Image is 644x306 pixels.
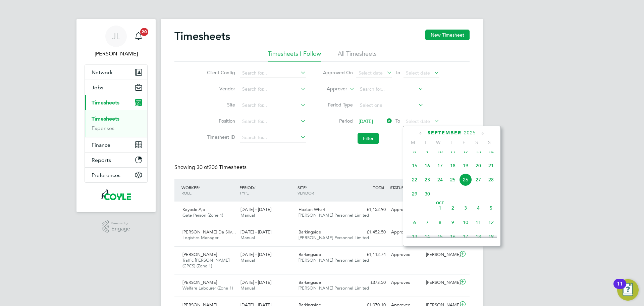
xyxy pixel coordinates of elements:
[85,65,147,80] button: Network
[446,202,459,214] span: 2
[182,207,205,212] span: Kayode Ajo
[85,50,148,58] span: Jenna Last
[425,30,470,40] button: New Timesheet
[240,285,255,291] span: Manual
[299,252,321,257] span: Barkingside
[254,185,255,190] span: /
[485,202,497,214] span: 5
[205,86,235,92] label: Vendor
[446,173,459,186] span: 25
[407,139,419,145] span: M
[446,159,459,172] span: 18
[485,230,497,243] span: 19
[434,202,446,205] span: Oct
[92,172,120,178] span: Preferences
[470,139,483,145] span: S
[485,159,497,172] span: 21
[317,86,347,92] label: Approver
[182,229,236,235] span: [PERSON_NAME] Da Silv…
[182,252,217,257] span: [PERSON_NAME]
[338,50,377,62] li: All Timesheets
[296,181,354,199] div: SITE
[421,187,434,200] span: 30
[408,187,421,200] span: 29
[92,125,114,131] a: Expenses
[197,164,209,171] span: 30 of
[388,204,423,215] div: Approved
[92,69,113,76] span: Network
[85,189,148,200] a: Go to home page
[359,70,383,76] span: Select date
[92,99,119,106] span: Timesheets
[472,145,485,158] span: 13
[434,159,446,172] span: 17
[240,252,271,257] span: [DATE] - [DATE]
[388,181,423,193] div: STATUS
[85,110,147,137] div: Timesheets
[174,164,248,171] div: Showing
[240,117,306,126] input: Search for...
[181,190,192,195] span: ROLE
[240,229,271,235] span: [DATE] - [DATE]
[92,157,111,163] span: Reports
[102,220,130,233] a: Powered byEngage
[111,226,130,232] span: Engage
[617,279,639,301] button: Open Resource Center, 11 new notifications
[459,216,472,229] span: 10
[446,216,459,229] span: 9
[388,277,423,288] div: Approved
[472,202,485,214] span: 4
[459,173,472,186] span: 26
[408,173,421,186] span: 22
[459,202,472,214] span: 3
[434,216,446,229] span: 8
[393,68,402,77] span: To
[182,285,233,291] span: Welfare Labourer (Zone 1)
[92,116,119,122] a: Timesheets
[354,277,388,288] div: £373.50
[240,235,255,241] span: Manual
[240,85,306,94] input: Search for...
[459,145,472,158] span: 12
[408,230,421,243] span: 13
[617,284,623,293] div: 11
[359,118,373,124] span: [DATE]
[434,145,446,158] span: 10
[205,70,235,76] label: Client Config
[111,220,130,226] span: Powered by
[239,190,249,195] span: TYPE
[306,185,307,190] span: /
[445,139,458,145] span: T
[182,279,217,285] span: [PERSON_NAME]
[472,173,485,186] span: 27
[101,189,131,200] img: coyles-logo-retina.png
[132,26,145,47] a: 20
[419,139,432,145] span: T
[205,134,235,140] label: Timesheet ID
[408,145,421,158] span: 8
[299,235,369,241] span: [PERSON_NAME] Personnel Limited
[92,84,103,91] span: Jobs
[472,159,485,172] span: 20
[434,173,446,186] span: 24
[472,230,485,243] span: 18
[423,249,458,260] div: [PERSON_NAME]
[446,145,459,158] span: 11
[323,118,353,124] label: Period
[240,257,255,263] span: Manual
[205,118,235,124] label: Position
[299,279,321,285] span: Barkingside
[174,30,230,43] h2: Timesheets
[299,207,325,212] span: Hoxton Wharf
[388,227,423,238] div: Approved
[406,118,430,124] span: Select date
[464,130,476,136] span: 2025
[446,230,459,243] span: 16
[238,181,296,199] div: PERIOD
[240,279,271,285] span: [DATE] - [DATE]
[485,216,497,229] span: 12
[408,216,421,229] span: 6
[182,235,218,241] span: Logistics Manager
[354,204,388,215] div: £1,152.90
[459,230,472,243] span: 17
